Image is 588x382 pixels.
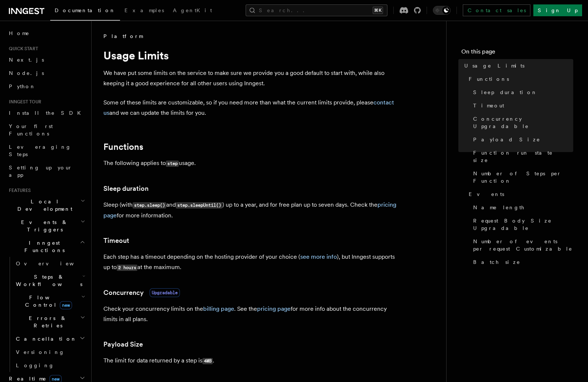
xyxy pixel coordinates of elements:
a: ConcurrencyUpgradable [103,288,180,298]
h1: Usage Limits [103,49,399,62]
a: Node.js [6,66,87,80]
span: new [60,301,72,309]
code: step.sleep() [133,202,166,209]
span: Install the SDK [9,110,85,116]
span: Leveraging Steps [9,144,71,157]
span: AgentKit [173,7,212,13]
span: Usage Limits [464,62,524,69]
span: Node.js [9,70,44,76]
span: Request Body Size Upgradable [473,217,573,232]
button: Toggle dark mode [433,6,451,15]
span: Documentation [55,7,116,13]
a: Sleep duration [103,183,148,194]
a: Functions [466,72,573,86]
span: Quick start [6,46,38,52]
code: 4MB [202,358,213,364]
a: Home [6,27,87,40]
code: step.sleepUntil() [176,202,222,209]
a: Concurrency Upgradable [470,112,573,133]
span: Steps & Workflows [13,273,82,288]
span: Name length [473,204,525,211]
a: Function run state size [470,146,573,167]
button: Inngest Functions [6,236,87,257]
span: Platform [103,32,143,40]
span: Number of events per request Customizable [473,238,573,252]
a: Payload Size [103,339,143,350]
p: The following applies to usage. [103,158,399,169]
a: Setting up your app [6,161,87,182]
span: Next.js [9,57,44,63]
span: Home [9,30,30,37]
div: Inngest Functions [6,257,87,372]
span: Logging [16,362,54,368]
span: Timeout [473,102,504,109]
a: Overview [13,257,87,270]
span: Errors & Retries [13,314,80,329]
a: AgentKit [168,2,216,20]
a: Versioning [13,345,87,359]
a: Sign Up [533,4,582,16]
a: Your first Functions [6,120,87,140]
span: Inngest Functions [6,239,80,254]
span: Your first Functions [9,123,53,137]
a: Sleep duration [470,86,573,99]
span: Sleep duration [473,89,537,96]
h4: On this page [461,47,573,59]
a: Batch size [470,255,573,269]
a: Number of Steps per Function [470,167,573,187]
span: Upgradable [150,288,180,297]
span: Concurrency Upgradable [473,115,573,130]
span: Examples [124,7,164,13]
span: Inngest tour [6,99,41,105]
p: The limit for data returned by a step is . [103,355,399,366]
a: Events [466,187,573,201]
span: Flow Control [13,294,81,309]
p: We have put some limits on the service to make sure we provide you a good default to start with, ... [103,68,399,89]
span: Local Development [6,198,81,213]
a: Timeout [470,99,573,112]
button: Steps & Workflows [13,270,87,291]
a: Timeout [103,235,129,246]
a: Usage Limits [461,59,573,72]
a: Contact sales [463,4,530,16]
a: Functions [103,142,143,152]
span: Features [6,187,31,193]
a: Leveraging Steps [6,140,87,161]
a: see more info [300,253,337,260]
a: Install the SDK [6,106,87,120]
a: Python [6,80,87,93]
span: Functions [469,75,509,83]
a: Number of events per request Customizable [470,235,573,255]
span: Events & Triggers [6,218,81,233]
a: Payload Size [470,133,573,146]
span: Versioning [16,349,65,355]
p: Each step has a timeout depending on the hosting provider of your choice ( ), but Inngest support... [103,252,399,273]
span: Number of Steps per Function [473,170,573,185]
a: Examples [120,2,168,20]
span: Payload Size [473,136,540,143]
button: Cancellation [13,332,87,345]
a: Name length [470,201,573,214]
button: Local Development [6,195,87,216]
a: Next.js [6,53,87,66]
p: Some of these limits are customizable, so if you need more than what the current limits provide, ... [103,97,399,118]
p: Check your concurrency limits on the . See the for more info about the concurrency limits in all ... [103,304,399,324]
span: Batch size [473,258,520,266]
a: pricing page [257,305,291,312]
span: Function run state size [473,149,573,164]
code: step [166,161,179,167]
button: Search...⌘K [246,4,387,16]
a: Request Body Size Upgradable [470,214,573,235]
kbd: ⌘K [373,7,383,14]
span: Python [9,83,36,89]
code: 2 hours [117,265,137,271]
span: Events [469,190,504,198]
button: Events & Triggers [6,216,87,236]
a: Logging [13,359,87,372]
button: Flow Controlnew [13,291,87,312]
span: Setting up your app [9,165,72,178]
span: Cancellation [13,335,77,343]
button: Errors & Retries [13,312,87,332]
p: Sleep (with and ) up to a year, and for free plan up to seven days. Check the for more information. [103,200,399,221]
span: Overview [16,261,92,266]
